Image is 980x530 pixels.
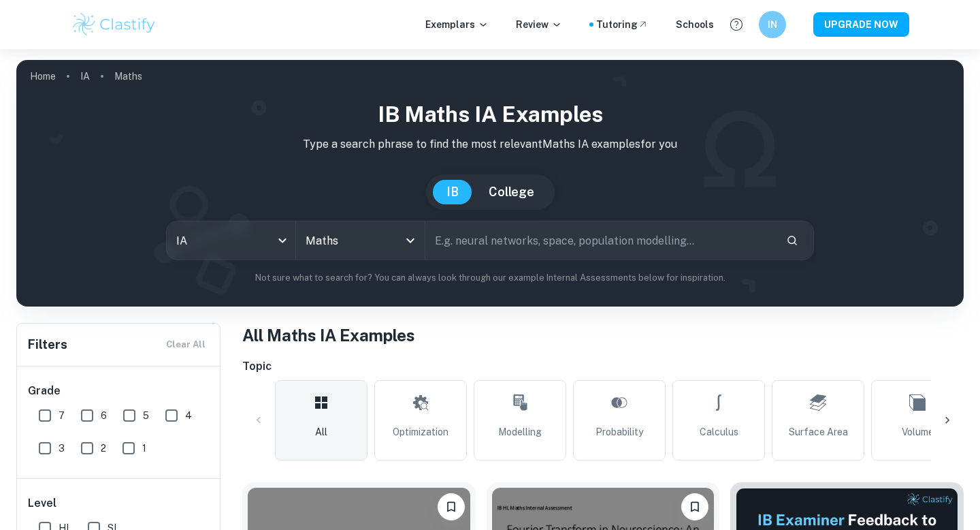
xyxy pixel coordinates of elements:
[30,67,56,86] a: Home
[27,271,953,285] p: Not sure what to search for? You can always look through our example Internal Assessments below f...
[681,493,708,520] button: Bookmark
[101,441,106,456] span: 2
[596,17,649,32] a: Tutoring
[71,11,157,38] img: Clastify logo
[401,231,420,250] button: Open
[16,60,964,307] img: profile cover
[498,424,542,439] span: Modelling
[516,17,562,32] p: Review
[80,67,90,86] a: IA
[425,221,775,260] input: E.g. neural networks, space, population modelling...
[28,335,67,354] h6: Filters
[781,229,804,252] button: Search
[425,17,489,32] p: Exemplars
[813,12,909,37] button: UPGRADE NOW
[59,408,65,423] span: 7
[676,17,714,32] a: Schools
[242,358,964,375] h6: Topic
[114,69,142,84] p: Maths
[185,408,192,423] span: 4
[475,180,548,204] button: College
[59,441,65,456] span: 3
[700,424,738,439] span: Calculus
[101,408,107,423] span: 6
[765,17,781,32] h6: IN
[902,424,934,439] span: Volume
[315,424,327,439] span: All
[393,424,448,439] span: Optimization
[28,495,210,512] h6: Level
[28,383,210,399] h6: Grade
[789,424,848,439] span: Surface Area
[725,13,748,36] button: Help and Feedback
[142,441,146,456] span: 1
[27,98,953,131] h1: IB Maths IA examples
[433,180,472,204] button: IB
[143,408,149,423] span: 5
[27,136,953,153] p: Type a search phrase to find the most relevant Maths IA examples for you
[759,11,786,38] button: IN
[167,221,295,260] div: IA
[595,424,643,439] span: Probability
[438,493,465,520] button: Bookmark
[242,323,964,347] h1: All Maths IA Examples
